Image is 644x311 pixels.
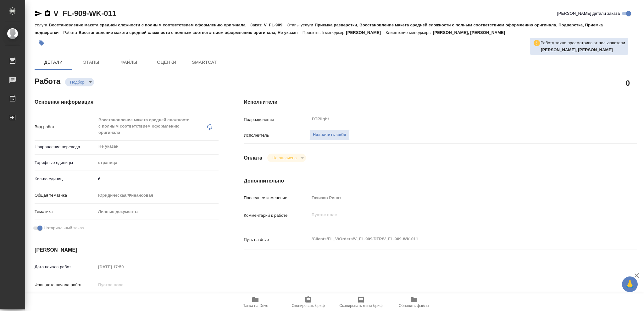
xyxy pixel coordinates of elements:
[282,293,335,311] button: Скопировать бриф
[44,225,84,231] span: Нотариальный заказ
[287,23,315,27] p: Этапы услуги
[96,190,219,201] div: Юридическая/Финансовая
[35,23,49,27] p: Услуга
[309,129,350,140] button: Назначить себя
[244,237,309,243] p: Путь на drive
[35,192,96,199] p: Общая тематика
[53,9,116,18] a: V_FL-909-WK-011
[399,303,429,308] span: Обновить файлы
[189,58,219,66] span: SmartCat
[96,262,151,271] input: Пустое поле
[242,303,268,308] span: Папка на Drive
[35,246,219,254] h4: [PERSON_NAME]
[244,195,309,201] p: Последнее изменение
[76,58,106,66] span: Этапы
[96,157,219,168] div: страница
[35,75,60,86] h2: Работа
[309,193,604,202] input: Пустое поле
[433,30,510,35] p: [PERSON_NAME], [PERSON_NAME]
[35,282,96,288] p: Факт. дата начала работ
[387,293,440,311] button: Обновить файлы
[35,209,96,215] p: Тематика
[346,30,386,35] p: [PERSON_NAME]
[35,264,96,270] p: Дата начала работ
[49,23,250,27] p: Восстановление макета средней сложности с полным соответствием оформлению оригинала
[114,58,144,66] span: Файлы
[38,58,69,66] span: Детали
[35,144,96,150] p: Направление перевода
[339,303,382,308] span: Скопировать мини-бриф
[96,280,151,289] input: Пустое поле
[96,174,219,183] input: ✎ Введи что-нибудь
[625,278,635,291] span: 🙏
[244,212,309,219] p: Комментарий к работе
[152,58,182,66] span: Оценки
[626,78,630,88] h2: 0
[264,23,287,27] p: V_FL-909
[244,154,262,162] h4: Оплата
[79,30,303,35] p: Восстановление макета средней сложности с полным соответствием оформлению оригинала, Не указан
[35,124,96,130] p: Вид работ
[313,131,346,139] span: Назначить себя
[557,10,620,17] span: [PERSON_NAME] детали заказа
[244,132,309,139] p: Исполнитель
[386,30,433,35] p: Клиентские менеджеры
[303,30,346,35] p: Проектный менеджер
[622,276,638,292] button: 🙏
[68,79,86,85] button: Подбор
[35,36,48,50] button: Добавить тэг
[96,206,219,217] div: Личные документы
[35,160,96,166] p: Тарифные единицы
[541,40,625,46] p: Работу также просматривают пользователи
[244,117,309,123] p: Подразделение
[244,177,637,185] h4: Дополнительно
[270,155,298,161] button: Не оплачена
[291,303,325,308] span: Скопировать бриф
[35,10,42,17] button: Скопировать ссылку для ЯМессенджера
[267,154,306,162] div: Подбор
[44,10,51,17] button: Скопировать ссылку
[541,47,625,53] p: Баданян Артак, Газизов Ринат
[309,234,604,244] textarea: /Clients/FL_V/Orders/V_FL-909/DTP/V_FL-909-WK-011
[35,23,603,35] p: Приемка разверстки, Восстановление макета средней сложности с полным соответствием оформлению ори...
[35,176,96,182] p: Кол-во единиц
[541,47,613,52] b: [PERSON_NAME], [PERSON_NAME]
[250,23,264,27] p: Заказ:
[63,30,79,35] p: Работа
[244,98,637,106] h4: Исполнители
[65,78,94,86] div: Подбор
[335,293,387,311] button: Скопировать мини-бриф
[35,98,219,106] h4: Основная информация
[229,293,282,311] button: Папка на Drive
